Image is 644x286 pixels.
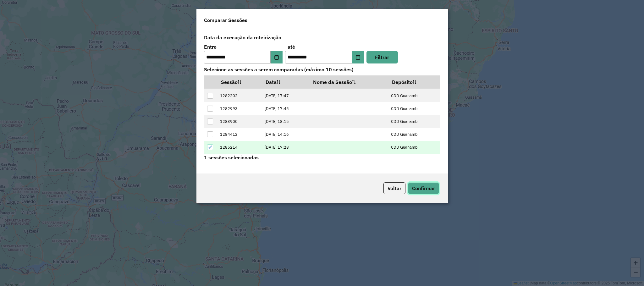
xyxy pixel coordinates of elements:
[271,51,283,63] button: Choose Date
[204,43,217,51] label: Entre
[217,102,261,115] td: 1282993
[309,75,388,89] th: Nome da Sessão
[204,154,259,161] label: 1 sessões selecionadas
[388,102,440,115] td: CDD Guanambi
[261,89,309,102] td: [DATE] 17:47
[388,141,440,154] td: CDD Guanambi
[388,89,440,102] td: CDD Guanambi
[383,182,405,194] button: Voltar
[352,51,364,63] button: Choose Date
[217,115,261,128] td: 1283900
[217,75,261,89] th: Sessão
[366,51,398,63] button: Filtrar
[261,115,309,128] td: [DATE] 18:15
[388,128,440,141] td: CDD Guanambi
[261,141,309,154] td: [DATE] 17:28
[261,75,309,89] th: Data
[388,115,440,128] td: CDD Guanambi
[217,89,261,102] td: 1282202
[388,75,440,89] th: Depósito
[288,43,295,51] label: até
[408,182,439,194] button: Confirmar
[217,128,261,141] td: 1284412
[200,31,444,43] label: Data da execução da roteirização
[261,102,309,115] td: [DATE] 17:45
[200,63,444,75] label: Selecione as sessões a serem comparadas (máximo 10 sessões)
[204,16,247,24] h4: Comparar Sessões
[217,141,261,154] td: 1285214
[261,128,309,141] td: [DATE] 14:16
